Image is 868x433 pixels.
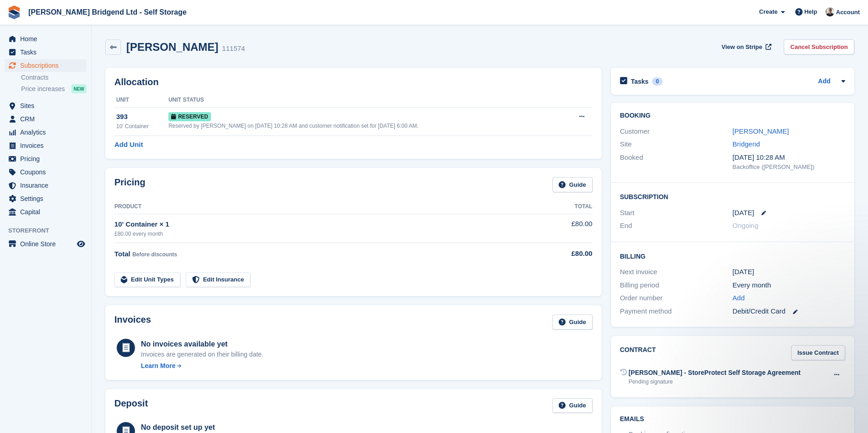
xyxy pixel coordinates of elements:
[114,200,528,214] th: Product
[21,84,86,94] a: Price increases NEW
[186,272,251,287] a: Edit Insurance
[5,99,86,112] a: menu
[620,293,733,303] div: Order number
[21,85,65,93] span: Price increases
[20,126,75,139] span: Analytics
[629,368,801,378] div: [PERSON_NAME] - StoreProtect Self Storage Agreement
[620,416,845,423] h2: Emails
[132,251,177,258] span: Before discounts
[733,152,845,163] div: [DATE] 10:28 AM
[791,345,845,360] a: Issue Contract
[141,350,264,359] div: Invoices are generated on their billing date.
[620,152,733,172] div: Booked
[733,208,754,218] time: 2025-10-18 00:00:00 UTC
[784,39,854,54] a: Cancel Subscription
[620,139,733,150] div: Site
[20,179,75,192] span: Insurance
[5,113,86,125] a: menu
[114,219,528,230] div: 10' Container × 1
[759,7,777,16] span: Create
[620,221,733,231] div: End
[20,113,75,125] span: CRM
[114,140,143,150] a: Add Unit
[5,32,86,45] a: menu
[620,345,656,360] h2: Contract
[20,99,75,112] span: Sites
[733,140,760,148] a: Bridgend
[631,77,649,86] h2: Tasks
[21,73,86,82] a: Contracts
[114,230,528,238] div: £80.00 every month
[168,112,211,121] span: Reserved
[733,267,845,277] div: [DATE]
[20,46,75,59] span: Tasks
[114,177,146,192] h2: Pricing
[620,208,733,218] div: Start
[114,314,151,330] h2: Invoices
[7,5,21,19] img: stora-icon-8386f47178a22dfd0bd8f6a31ec36ba5ce8667c1dd55bd0f319d3a0aa187defe.svg
[5,206,86,218] a: menu
[116,112,168,122] div: 393
[5,139,86,152] a: menu
[5,59,86,72] a: menu
[733,306,845,317] div: Debit/Credit Card
[620,126,733,137] div: Customer
[722,43,762,52] span: View on Stripe
[818,76,830,87] a: Add
[141,339,264,350] div: No invoices available yet
[141,361,264,371] a: Learn More
[141,361,175,371] div: Learn More
[168,122,562,130] div: Reserved by [PERSON_NAME] on [DATE] 10:28 AM and customer notification set for [DATE] 6:00 AM.
[552,314,593,330] a: Guide
[733,162,845,172] div: Backoffice ([PERSON_NAME])
[733,280,845,291] div: Every month
[620,280,733,291] div: Billing period
[20,59,75,72] span: Subscriptions
[20,152,75,165] span: Pricing
[552,177,593,192] a: Guide
[141,422,329,433] div: No deposit set up yet
[114,272,180,287] a: Edit Unit Types
[825,7,835,16] img: Rhys Jones
[733,293,745,303] a: Add
[222,43,245,54] div: 111574
[652,77,663,86] div: 0
[20,32,75,45] span: Home
[20,192,75,205] span: Settings
[126,41,218,53] h2: [PERSON_NAME]
[733,222,759,229] span: Ongoing
[5,152,86,165] a: menu
[5,46,86,59] a: menu
[5,179,86,192] a: menu
[5,166,86,179] a: menu
[75,238,86,249] a: Preview store
[114,250,130,258] span: Total
[733,127,789,135] a: [PERSON_NAME]
[718,39,773,54] a: View on Stripe
[528,214,593,243] td: £80.00
[114,93,168,108] th: Unit
[5,192,86,205] a: menu
[528,249,593,259] div: £80.00
[20,206,75,218] span: Capital
[629,378,801,386] div: Pending signature
[620,267,733,277] div: Next invoice
[8,226,91,235] span: Storefront
[5,238,86,250] a: menu
[114,398,148,413] h2: Deposit
[114,77,593,87] h2: Allocation
[620,251,845,260] h2: Billing
[620,112,845,119] h2: Booking
[71,84,86,93] div: NEW
[20,238,75,250] span: Online Store
[620,306,733,317] div: Payment method
[116,122,168,130] div: 10' Container
[5,126,86,139] a: menu
[804,7,817,16] span: Help
[25,5,190,20] a: [PERSON_NAME] Bridgend Ltd - Self Storage
[620,192,845,201] h2: Subscription
[20,166,75,179] span: Coupons
[528,200,593,214] th: Total
[168,93,562,108] th: Unit Status
[552,398,593,413] a: Guide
